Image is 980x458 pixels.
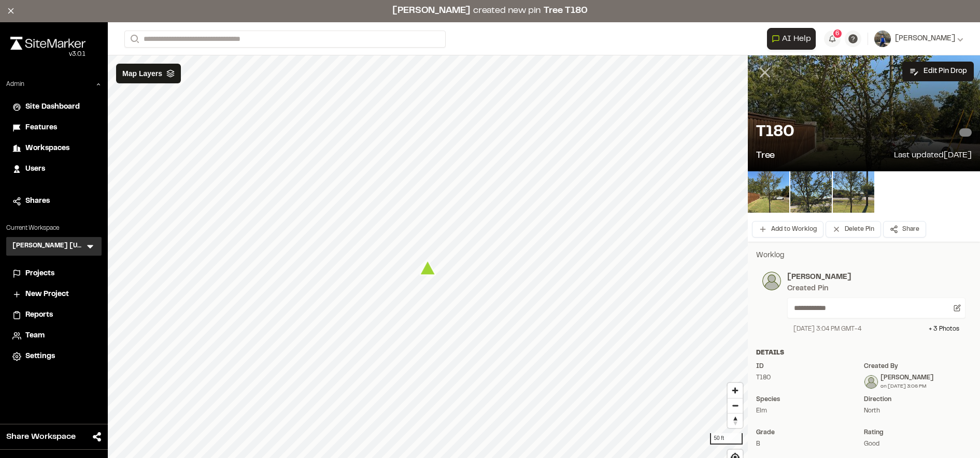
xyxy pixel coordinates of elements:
[767,28,820,50] div: Open AI Assistant
[864,428,972,437] div: rating
[826,221,881,238] button: Delete Pin
[787,283,828,294] div: Created Pin
[12,309,95,321] a: Reports
[880,373,933,382] div: [PERSON_NAME]
[756,395,864,404] div: species
[12,241,85,252] h3: [PERSON_NAME] [US_STATE]
[12,143,95,154] a: Workspaces
[420,260,436,276] div: Map marker
[10,37,86,50] img: rebrand.png
[895,33,955,45] span: [PERSON_NAME]
[756,406,864,416] div: Elm
[824,31,841,47] button: 6
[12,351,95,362] a: Settings
[6,80,24,89] p: Admin
[12,330,95,342] a: Team
[756,122,794,143] p: T180
[756,439,864,449] div: B
[12,164,95,175] a: Users
[25,330,45,342] span: Team
[883,221,926,238] button: Share
[880,382,933,390] div: on [DATE] 3:06 PM
[793,324,861,334] div: [DATE] 3:04 PM GMT-4
[25,122,57,134] span: Features
[12,268,95,279] a: Projects
[748,171,789,213] img: file
[864,395,972,404] div: direction
[756,348,972,358] div: Details
[124,31,143,48] button: Search
[874,31,963,47] button: [PERSON_NAME]
[835,29,840,38] span: 6
[756,428,864,437] div: grade
[874,31,891,47] img: User
[6,224,102,233] p: Current Workspace
[12,122,95,134] a: Features
[25,143,69,154] span: Workspaces
[710,433,743,445] div: 50 ft
[12,196,95,207] a: Shares
[6,431,76,443] span: Share Workspace
[728,398,743,413] button: Zoom out
[728,398,743,413] span: Zoom out
[767,28,816,50] button: Open AI Assistant
[12,101,95,113] a: Site Dashboard
[728,413,743,428] button: Reset bearing to north
[752,221,823,238] button: Add to Worklog
[756,373,864,382] div: T180
[25,309,53,321] span: Reports
[894,149,972,163] p: Last updated [DATE]
[25,101,80,113] span: Site Dashboard
[756,149,775,163] p: Tree
[864,439,972,449] div: Good
[833,171,874,213] img: file
[864,362,972,371] div: Created by
[790,171,832,213] img: file
[864,406,972,416] div: North
[25,289,69,300] span: New Project
[929,324,959,334] div: + 3 Photo s
[728,383,743,398] button: Zoom in
[122,68,162,79] span: Map Layers
[25,196,50,207] span: Shares
[25,164,45,175] span: Users
[782,33,811,45] span: AI Help
[756,362,864,371] div: ID
[787,272,965,283] p: [PERSON_NAME]
[728,413,743,428] span: Reset bearing to north
[25,351,55,362] span: Settings
[902,62,974,81] button: Edit Pin Drop
[25,268,54,279] span: Projects
[10,50,86,59] div: Oh geez...please don't...
[864,375,878,389] img: Tung D Huynh
[756,250,972,261] p: Worklog
[12,289,95,300] a: New Project
[762,272,781,290] img: photo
